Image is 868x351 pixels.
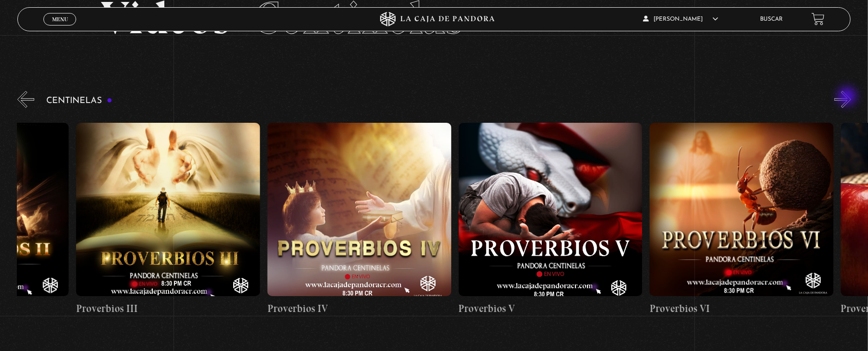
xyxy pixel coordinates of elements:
[267,115,452,324] a: Proverbios IV
[834,91,851,108] button: Next
[650,115,834,324] a: Proverbios VI
[459,115,643,324] a: Proverbios V
[459,301,643,316] h4: Proverbios V
[650,301,834,316] h4: Proverbios VI
[267,301,452,316] h4: Proverbios IV
[76,301,260,316] h4: Proverbios III
[812,13,825,26] a: View your shopping cart
[76,115,260,324] a: Proverbios III
[760,16,783,22] a: Buscar
[17,91,34,108] button: Previous
[49,24,71,31] span: Cerrar
[643,16,718,22] span: [PERSON_NAME]
[46,96,112,105] h3: Centinelas
[52,16,68,22] span: Menu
